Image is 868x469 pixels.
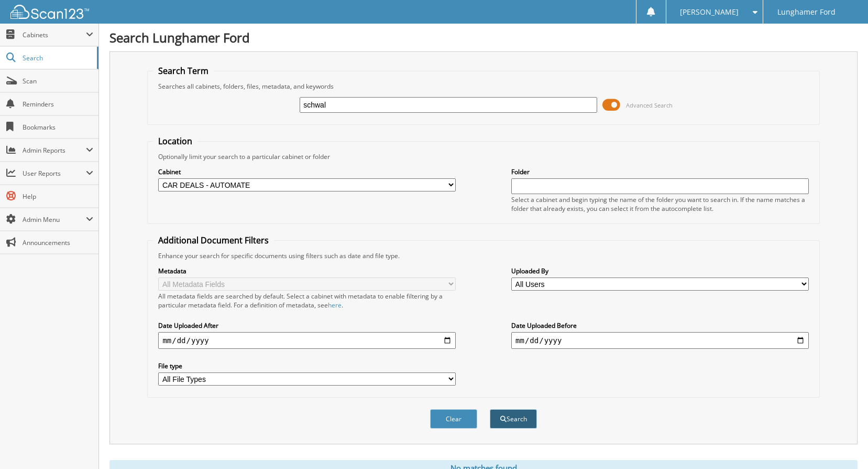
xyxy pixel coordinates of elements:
[511,321,809,330] label: Date Uploaded Before
[430,409,477,429] button: Clear
[511,332,809,349] input: end
[23,215,86,224] span: Admin Menu
[23,169,86,178] span: User Reports
[158,321,456,330] label: Date Uploaded After
[23,123,93,132] span: Bookmarks
[23,54,92,62] span: Search
[626,101,673,109] span: Advanced Search
[153,235,274,246] legend: Additional Document Filters
[158,267,456,275] label: Metadata
[680,9,739,15] span: [PERSON_NAME]
[153,82,814,91] div: Searches all cabinets, folders, files, metadata, and keywords
[109,29,858,46] h1: Search Lunghamer Ford
[23,192,93,201] span: Help
[816,419,868,469] iframe: Chat Widget
[511,195,809,213] div: Select a cabinet and begin typing the name of the folder you want to search in. If the name match...
[23,77,93,86] span: Scan
[511,167,809,176] label: Folder
[153,152,814,161] div: Optionally limit your search to a particular cabinet or folder
[23,146,86,155] span: Admin Reports
[511,267,809,275] label: Uploaded By
[490,409,537,429] button: Search
[153,251,814,260] div: Enhance your search for specific documents using filters such as date and file type.
[158,361,456,370] label: File type
[153,65,214,77] legend: Search Term
[158,292,456,310] div: All metadata fields are searched by default. Select a cabinet with metadata to enable filtering b...
[10,5,89,19] img: scan123-logo-white.svg
[158,332,456,349] input: start
[23,100,93,109] span: Reminders
[328,301,342,310] a: here
[153,135,197,147] legend: Location
[777,9,836,15] span: Lunghamer Ford
[23,30,86,39] span: Cabinets
[23,238,93,247] span: Announcements
[158,167,456,176] label: Cabinet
